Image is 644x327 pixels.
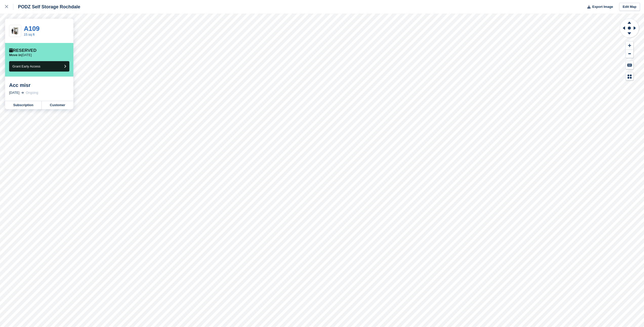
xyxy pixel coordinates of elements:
[626,50,633,58] button: Zoom Out
[9,48,36,53] div: Reserved
[26,90,38,95] div: Ongoing
[21,92,24,94] img: arrow-right-light-icn-cde0832a797a2874e46488d9cf13f60e5c3a73dbe684e267c42b8395dfbc2abf.svg
[24,33,35,36] a: 15 sq ft
[619,3,640,11] a: Edit Map
[42,101,73,109] a: Customer
[24,25,39,32] a: A109
[584,3,613,11] button: Export Image
[626,72,633,81] button: Map Legend
[13,4,80,10] div: PODZ Self Storage Rochdale
[9,53,32,57] p: [DATE]
[9,90,19,95] div: [DATE]
[9,61,69,72] button: Grant Early Access
[592,4,613,9] span: Export Image
[9,53,21,57] span: Move in
[9,27,21,35] img: 15-sqft-unit.jpg
[626,41,633,50] button: Zoom In
[626,61,633,69] button: Keyboard Shortcuts
[5,101,42,109] a: Subscription
[9,82,69,88] div: Acc misr
[12,64,40,68] span: Grant Early Access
